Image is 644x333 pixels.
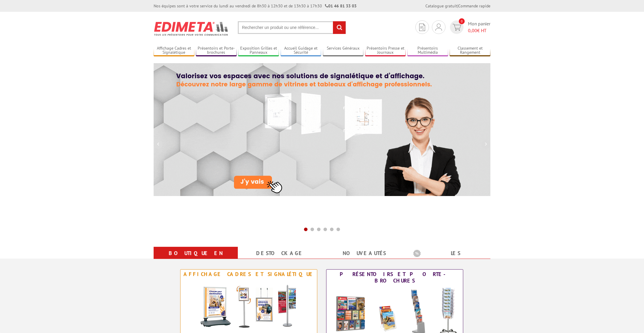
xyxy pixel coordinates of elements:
[448,20,490,34] a: devis rapide 0 Mon panier 0,00€ HT
[365,46,406,56] a: Présentoirs Presse et Journaux
[325,3,357,9] strong: 01 46 81 33 03
[468,27,490,34] span: € HT
[194,279,303,332] img: Affichage Cadres et Signalétique
[425,3,490,9] div: |
[413,248,483,269] a: Les promotions
[323,46,364,56] a: Services Généraux
[182,271,316,277] div: Affichage Cadres et Signalétique
[154,46,194,56] a: Affichage Cadres et Signalétique
[238,21,346,34] input: Rechercher un produit ou une référence...
[435,24,442,31] img: devis rapide
[154,3,357,9] div: Nos équipes sont à votre service du lundi au vendredi de 8h30 à 12h30 et de 13h30 à 17h30
[328,271,461,284] div: Présentoirs et Porte-brochures
[413,248,487,260] b: Les promotions
[333,21,346,34] input: rechercher
[238,46,279,56] a: Exposition Grilles et Panneaux
[196,46,237,56] a: Présentoirs et Porte-brochures
[161,248,231,269] a: Boutique en ligne
[425,3,457,9] a: Catalogue gratuit
[450,46,490,56] a: Classement et Rangement
[329,248,399,259] a: nouveautés
[281,46,321,56] a: Accueil Guidage et Sécurité
[154,18,229,40] img: Présentoir, panneau, stand - Edimeta - PLV, affichage, mobilier bureau, entreprise
[458,3,490,9] a: Commande rapide
[459,18,465,24] span: 0
[468,27,477,33] span: 0,00
[245,248,315,259] a: Destockage
[419,24,425,31] img: devis rapide
[468,20,490,34] span: Mon panier
[453,24,461,31] img: devis rapide
[407,46,448,56] a: Présentoirs Multimédia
